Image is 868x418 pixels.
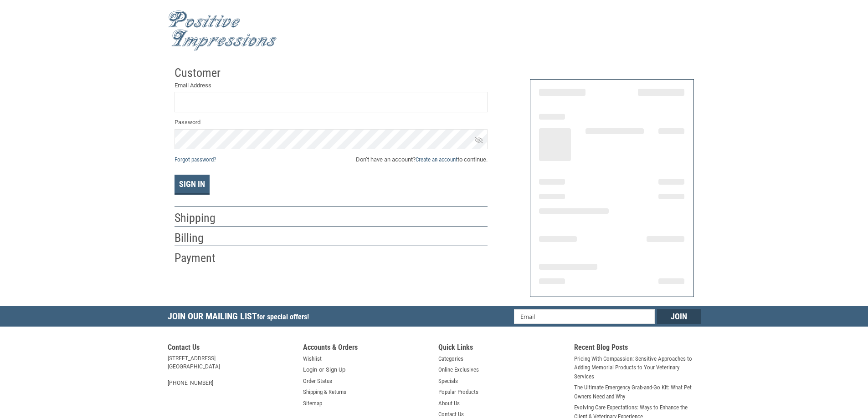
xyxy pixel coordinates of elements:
[574,354,701,381] a: Pricing With Compassion: Sensitive Approaches to Adding Memorial Products to Your Veterinary Serv...
[303,365,317,374] a: Login
[438,343,565,354] h5: Quick Links
[175,231,228,246] h2: Billing
[313,365,329,374] span: or
[514,309,655,324] input: Email
[303,354,322,363] a: Wishlist
[326,365,345,374] a: Sign Up
[416,156,457,163] a: Create an account
[175,175,210,195] button: Sign In
[657,309,701,324] input: Join
[257,312,309,321] span: for special offers!
[303,388,346,397] a: Shipping & Returns
[175,156,216,163] a: Forgot password?
[168,354,294,387] address: [STREET_ADDRESS] [GEOGRAPHIC_DATA] [PHONE_NUMBER]
[438,354,463,363] a: Categories
[438,365,479,374] a: Online Exclusives
[356,155,488,164] span: Don’t have an account? to continue.
[574,343,701,354] h5: Recent Blog Posts
[175,65,228,81] h2: Customer
[438,388,478,397] a: Popular Products
[438,399,460,408] a: About Us
[175,118,488,127] label: Password
[574,383,701,401] a: The Ultimate Emergency Grab-and-Go Kit: What Pet Owners Need and Why
[168,306,313,329] h5: Join Our Mailing List
[303,399,322,408] a: Sitemap
[168,10,277,51] img: Positive Impressions
[175,81,488,90] label: Email Address
[438,377,458,386] a: Specials
[303,377,332,386] a: Order Status
[175,251,228,266] h2: Payment
[175,211,228,226] h2: Shipping
[303,343,430,354] h5: Accounts & Orders
[168,343,294,354] h5: Contact Us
